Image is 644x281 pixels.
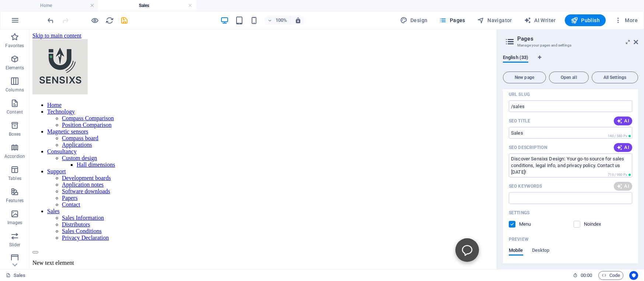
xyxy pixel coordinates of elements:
[509,100,632,112] input: Last part of the URL for this page
[439,17,465,24] span: Pages
[509,118,530,124] label: The page title in search results and browser tabs
[608,173,627,177] span: 710 / 990 Px
[105,16,114,25] i: Reload page
[608,134,627,138] span: 140 / 580 Px
[9,131,21,137] p: Boxes
[276,16,287,25] h6: 100%
[6,198,24,204] p: Features
[6,87,24,93] p: Columns
[598,271,623,280] button: Code
[265,16,291,25] button: 100%
[509,145,547,150] p: SEO Description
[524,17,556,24] span: AI Writer
[46,16,55,25] button: undo
[509,247,549,261] div: Preview
[565,14,606,26] button: Publish
[7,109,23,115] p: Content
[98,1,196,10] h4: Sales
[477,17,512,24] span: Navigator
[617,118,629,124] span: AI
[586,273,587,278] span: :
[509,183,542,189] p: SEO Keywords
[506,75,543,80] span: New page
[7,220,22,226] p: Images
[573,271,592,280] h6: Session time
[595,75,635,80] span: All Settings
[602,271,620,280] span: Code
[584,221,608,228] p: Instruct search engines to exclude this page from search results.
[397,14,431,26] button: Design
[606,133,632,139] span: Calculated pixel length in search results
[426,209,449,232] button: Open chatbot window
[509,91,530,97] label: Last part of the URL for this page
[571,17,600,24] span: Publish
[509,246,523,256] span: Mobile
[517,42,623,49] h3: Manage your pages and settings
[532,246,550,256] span: Desktop
[614,143,632,152] button: AI
[8,176,21,181] p: Tables
[509,153,632,177] textarea: The text in search results and social media
[519,221,543,228] p: Define if you want this page to be shown in auto-generated navigation.
[120,16,129,25] button: save
[509,118,530,124] p: SEO Title
[105,16,114,25] button: reload
[503,72,546,83] button: New page
[509,145,547,150] label: The text in search results and social media
[614,117,632,125] button: AI
[436,14,468,26] button: Pages
[509,210,529,216] p: Settings
[517,35,638,42] h2: Pages
[6,271,26,280] a: Click to cancel selection. Double-click to open Pages
[46,16,55,25] i: Undo: Change pages (Ctrl+Z)
[295,17,301,24] i: On resize automatically adjust zoom level to fit chosen device.
[4,153,25,159] p: Accordion
[5,43,24,49] p: Favorites
[6,65,24,71] p: Elements
[400,17,428,24] span: Design
[617,145,629,150] span: AI
[521,14,559,26] button: AI Writer
[509,236,529,242] p: Preview of your page in search results
[509,127,632,139] input: The page title in search results and browser tabs
[612,14,641,26] button: More
[629,271,638,280] button: Usercentrics
[615,17,638,24] span: More
[503,55,638,69] div: Language Tabs
[90,16,99,25] button: Click here to leave preview mode and continue editing
[552,75,585,80] span: Open all
[9,242,21,248] p: Slider
[120,16,129,25] i: Save (Ctrl+S)
[474,14,515,26] button: Navigator
[592,72,638,83] button: All Settings
[397,14,431,26] div: Design (Ctrl+Alt+Y)
[3,3,52,9] a: Skip to main content
[581,271,592,280] span: 00 00
[503,53,528,63] span: English (33)
[509,91,530,97] p: URL SLUG
[549,72,589,83] button: Open all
